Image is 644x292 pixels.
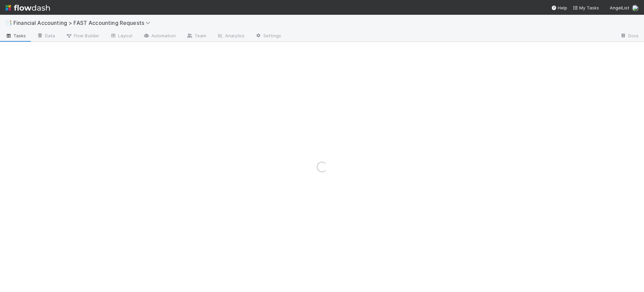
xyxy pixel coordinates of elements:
a: My Tasks [573,4,599,11]
a: Flow Builder [60,31,105,42]
a: Analytics [212,31,250,42]
img: logo-inverted-e16ddd16eac7371096b0.svg [5,2,50,13]
a: Data [32,31,60,42]
a: Automation [138,31,181,42]
a: Docs [615,31,644,42]
a: Settings [250,31,286,42]
span: Flow Builder [66,32,99,39]
span: My Tasks [573,5,599,10]
span: 📑 [5,20,12,26]
a: Layout [105,31,138,42]
span: Tasks [5,32,26,39]
span: Financial Accounting > FAST Accounting Requests [13,19,154,26]
div: Help [551,4,567,11]
img: avatar_fee1282a-8af6-4c79-b7c7-bf2cfad99775.png [632,5,639,11]
a: Team [181,31,212,42]
span: AngelList [610,5,629,10]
